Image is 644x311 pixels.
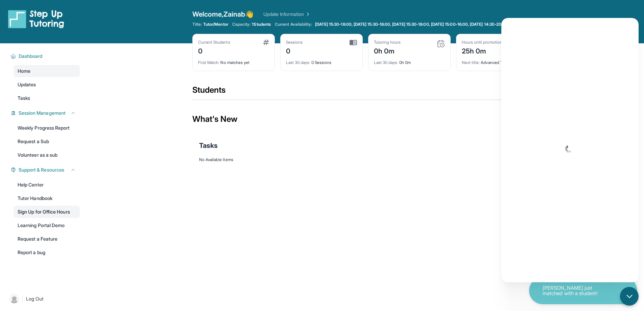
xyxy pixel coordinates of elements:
span: Session Management [19,110,66,116]
span: Current Availability: [275,22,312,27]
a: Update Information [263,11,311,18]
span: Tasks [199,141,218,150]
a: Request a Sub [14,135,80,148]
span: Last 30 days : [286,60,310,65]
p: [PERSON_NAME] just matched with a student! [543,285,610,296]
a: Volunteer as a sub [14,149,80,161]
span: Last 30 days : [374,60,398,65]
button: chat-button [620,287,639,306]
span: Log Out [26,295,44,302]
div: 25h 0m [462,45,502,56]
span: Title: [192,22,202,27]
a: Help Center [14,179,80,191]
span: [DATE] 15:30-18:00, [DATE] 15:30-18:00, [DATE] 15:30-18:00, [DATE] 15:00-16:00, [DATE] 14:30-20:00 [315,22,508,27]
a: Updates [14,79,80,91]
a: Tasks [14,92,80,104]
img: logo [8,9,64,28]
div: Tutoring hours [374,40,401,45]
img: card [263,40,269,45]
a: Report a bug [14,246,80,259]
span: | [22,295,23,303]
span: First Match : [198,60,220,65]
span: 1 Students [252,22,271,27]
span: Dashboard [19,53,43,60]
span: Tutor/Mentor [203,22,228,27]
div: 0h 0m [374,45,401,56]
span: Capacity: [232,22,251,27]
button: Support & Resources [16,166,76,173]
div: 0h 0m [374,56,445,65]
div: 0 Sessions [286,56,357,65]
div: No matches yet [198,56,269,65]
div: Hours until promotion [462,40,502,45]
a: [DATE] 15:30-18:00, [DATE] 15:30-18:00, [DATE] 15:30-18:00, [DATE] 15:00-16:00, [DATE] 14:30-20:00 [314,22,509,27]
div: Students [192,85,539,99]
img: card [437,40,445,48]
div: 0 [286,45,303,56]
a: |Log Out [7,291,80,306]
img: card [350,40,357,46]
span: Next title : [462,60,480,65]
a: Learning Portal Demo [14,219,80,231]
div: No Available Items [199,157,532,162]
div: What's New [192,104,539,134]
a: Weekly Progress Report [14,122,80,134]
span: Updates [18,81,36,88]
button: Session Management [16,110,76,116]
div: 0 [198,45,230,56]
div: Advanced Tutor/Mentor [462,56,533,65]
div: Sessions [286,40,303,45]
span: Support & Resources [19,166,64,173]
img: user-img [9,294,19,304]
span: Home [18,68,30,74]
a: Request a Feature [14,233,80,245]
span: Welcome, Zainab 👋 [192,9,254,19]
a: Sign Up for Office Hours [14,206,80,218]
div: Current Students [198,40,230,45]
a: Tutor Handbook [14,192,80,204]
span: Tasks [18,95,30,102]
button: Dashboard [16,53,76,60]
a: Home [14,65,80,77]
img: Chevron Right [304,11,311,18]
